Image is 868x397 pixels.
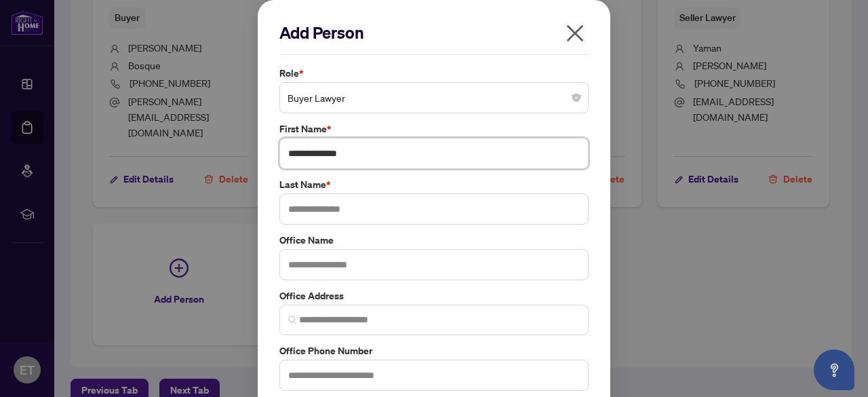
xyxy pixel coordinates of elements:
[814,349,854,390] button: Open asap
[279,233,589,248] label: Office Name
[279,22,589,43] h2: Add Person
[572,94,580,102] span: close-circle
[288,316,296,324] img: search_icon
[288,85,580,111] span: Buyer Lawyer
[279,66,589,81] label: Role
[279,121,589,136] label: First Name
[279,177,589,192] label: Last Name
[279,288,589,303] label: Office Address
[279,343,589,358] label: Office Phone Number
[564,22,586,44] span: close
